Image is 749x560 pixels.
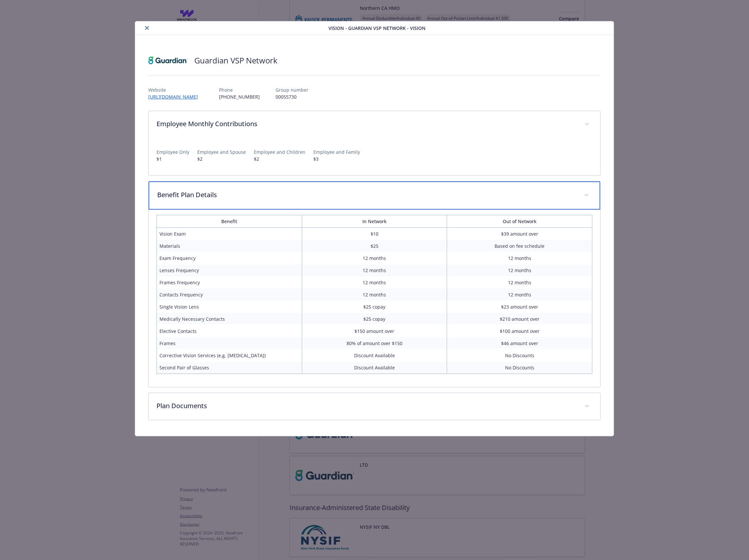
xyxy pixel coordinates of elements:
p: [PHONE_NUMBER] [219,93,260,100]
p: Group number [276,86,308,93]
p: Employee Monthly Contributions [157,119,577,129]
td: $25 copay [302,301,447,313]
td: Discount Available [302,362,447,374]
td: $25 copay [302,313,447,325]
p: $2 [197,155,246,162]
div: Benefit Plan Details [149,210,600,387]
td: Based on fee schedule [447,240,592,252]
div: Employee Monthly Contributions [149,138,600,175]
div: details for plan Vision - Guardian VSP Network - Vision [75,21,674,436]
p: Employee and Children [254,149,305,155]
td: 12 months [447,252,592,264]
td: 12 months [302,252,447,264]
div: Employee Monthly Contributions [149,111,600,138]
th: Out of Network [447,215,592,228]
p: $3 [313,155,360,162]
td: Discount Available [302,349,447,362]
td: Single Vision Lens [157,301,302,313]
td: Second Pair of Glasses [157,362,302,374]
img: Guardian [148,51,188,70]
td: Lenses Frequency [157,264,302,276]
p: Employee Only [157,149,189,155]
p: $1 [157,155,189,162]
td: $25 [302,240,447,252]
td: 12 months [302,289,447,301]
p: Phone [219,86,260,93]
td: Frames [157,337,302,349]
p: Employee and Spouse [197,149,246,155]
td: $10 [302,228,447,240]
button: close [143,24,151,32]
th: Benefit [157,215,302,228]
td: $39 amount over [447,228,592,240]
td: No Discounts [447,362,592,374]
td: 12 months [447,264,592,276]
h2: Guardian VSP Network [194,55,278,66]
td: Elective Contacts [157,325,302,337]
p: 00055730 [276,93,308,100]
td: Corrective Vision Services (e.g. [MEDICAL_DATA]) [157,349,302,362]
p: Website [148,86,203,93]
p: $2 [254,155,305,162]
td: 12 months [302,276,447,289]
td: 12 months [447,276,592,289]
td: Vision Exam [157,228,302,240]
td: Exam Frequency [157,252,302,264]
p: Plan Documents [157,401,577,411]
td: $150 amount over [302,325,447,337]
td: 12 months [447,289,592,301]
td: $46 amount over [447,337,592,349]
td: 12 months [302,264,447,276]
td: Frames Frequency [157,276,302,289]
td: $23 amount over [447,301,592,313]
p: Benefit Plan Details [157,190,576,200]
th: In Network [302,215,447,228]
td: $100 amount over [447,325,592,337]
div: Plan Documents [149,393,600,420]
span: Vision - Guardian VSP Network - Vision [328,25,425,32]
a: [URL][DOMAIN_NAME] [148,94,203,100]
td: Medically Necessary Contacts [157,313,302,325]
td: No Discounts [447,349,592,362]
td: 80% of amount over $150 [302,337,447,349]
td: $210 amount over [447,313,592,325]
p: Employee and Family [313,149,360,155]
td: Materials [157,240,302,252]
td: Contacts Frequency [157,289,302,301]
div: Benefit Plan Details [149,181,600,210]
